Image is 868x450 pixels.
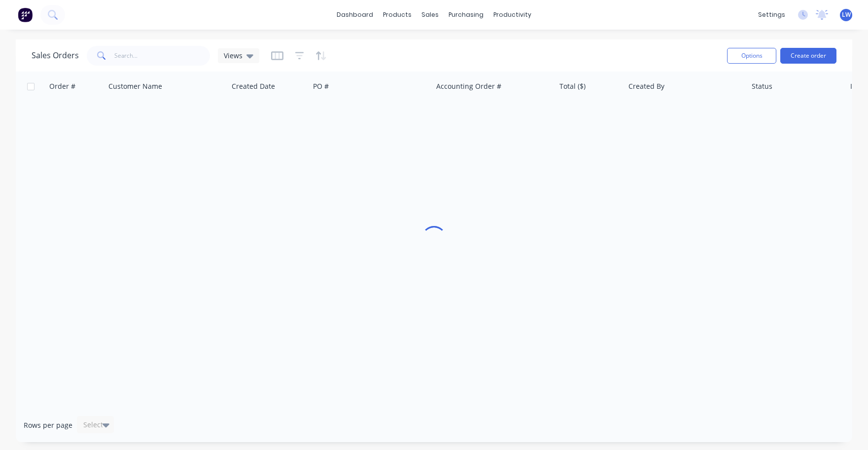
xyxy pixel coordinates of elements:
div: settings [753,7,790,22]
button: Options [727,48,776,64]
img: Factory [18,7,33,22]
div: Total ($) [559,81,586,91]
input: Search... [114,46,210,66]
div: Accounting Order # [436,81,501,91]
div: Customer Name [108,81,162,91]
h1: Sales Orders [32,51,79,60]
span: Views [224,50,243,61]
div: Select... [83,420,109,430]
span: Rows per page [24,420,72,430]
a: dashboard [332,7,378,22]
div: purchasing [444,7,488,22]
span: LW [842,10,851,19]
div: PO # [313,81,329,91]
button: Create order [780,48,836,64]
div: sales [417,7,444,22]
div: products [378,7,417,22]
div: Created By [628,81,664,91]
div: Order # [49,81,75,91]
div: Created Date [232,81,275,91]
div: Status [752,81,772,91]
div: productivity [488,7,536,22]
